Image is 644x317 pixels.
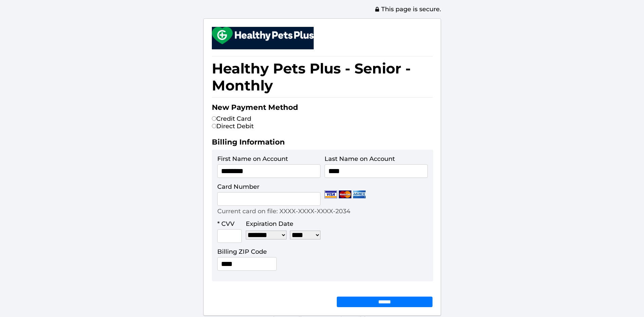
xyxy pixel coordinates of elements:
[212,56,433,98] h1: Healthy Pets Plus - Senior - Monthly
[212,122,254,130] label: Direct Debit
[325,155,395,163] label: Last Name on Account
[217,183,259,190] label: Card Number
[339,190,351,198] img: Mastercard
[212,103,433,115] h2: New Payment Method
[217,220,235,228] label: * CVV
[374,5,441,13] span: This page is secure.
[212,137,433,150] h2: Billing Information
[217,155,288,163] label: First Name on Account
[212,27,314,44] img: small.png
[212,115,251,122] label: Credit Card
[353,190,366,198] img: Amex
[212,116,216,121] input: Credit Card
[212,124,216,128] input: Direct Debit
[217,207,350,215] p: Current card on file: XXXX-XXXX-XXXX-2034
[217,248,267,255] label: Billing ZIP Code
[325,190,337,198] img: Visa
[246,220,293,228] label: Expiration Date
